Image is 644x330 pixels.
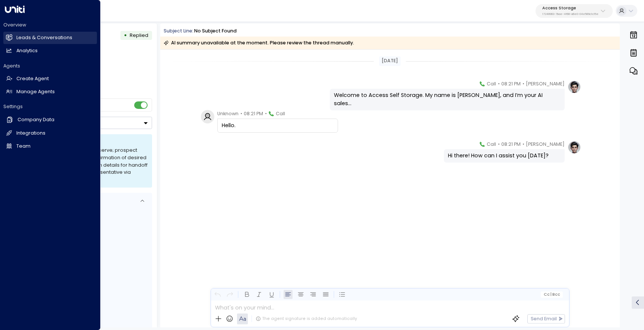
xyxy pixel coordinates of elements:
img: profile-logo.png [568,141,581,154]
span: Call [487,141,496,148]
div: Hello. [222,122,334,130]
div: No subject found [194,28,237,35]
a: Company Data [3,113,97,126]
h2: Overview [3,22,97,28]
span: Subject Line: [164,28,193,34]
h2: Settings [3,103,97,110]
a: Create Agent [3,73,97,85]
span: [PERSON_NAME] [526,141,565,148]
h2: Create Agent [16,75,49,82]
h2: Team [16,143,31,150]
span: • [265,110,267,117]
span: [PERSON_NAME] [526,80,565,88]
div: [DATE] [379,56,401,66]
div: AI summary unavailable at the moment. Please review the thread manually. [164,39,354,47]
span: • [498,141,500,148]
span: • [523,141,524,148]
span: 08:21 PM [244,110,263,117]
a: Integrations [3,127,97,139]
div: The agent signature is added automatically [256,316,357,322]
h2: Analytics [16,47,38,54]
span: • [498,80,500,88]
h2: Integrations [16,130,45,137]
button: Cc|Bcc [541,291,563,298]
div: • [124,29,127,41]
span: Call [487,80,496,88]
span: 08:21 PM [501,141,521,148]
p: 17248963-7bae-4f68-a6e0-04e589c1c15e [542,13,599,16]
p: Access Storage [542,6,599,10]
img: profile-logo.png [568,80,581,94]
span: Replied [130,32,148,38]
button: Redo [225,290,235,299]
a: Leads & Conversations [3,32,97,44]
a: Manage Agents [3,86,97,98]
a: Team [3,140,97,153]
button: Access Storage17248963-7bae-4f68-a6e0-04e589c1c15e [536,4,613,18]
div: Welcome to Access Self Storage. My name is [PERSON_NAME], and I’m your AI sales... [334,91,561,107]
span: • [523,80,524,88]
h2: Manage Agents [16,88,55,95]
button: Undo [213,290,222,299]
span: Cc Bcc [543,292,560,297]
h2: Agents [3,63,97,69]
span: | [550,292,552,297]
span: Call [276,110,285,117]
h2: Company Data [18,116,54,123]
h2: Leads & Conversations [16,34,72,41]
a: Analytics [3,45,97,57]
span: • [240,110,242,117]
div: Hi there! How can I assist you [DATE]? [448,152,561,160]
span: Unknown [217,110,239,117]
span: 08:21 PM [501,80,521,88]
